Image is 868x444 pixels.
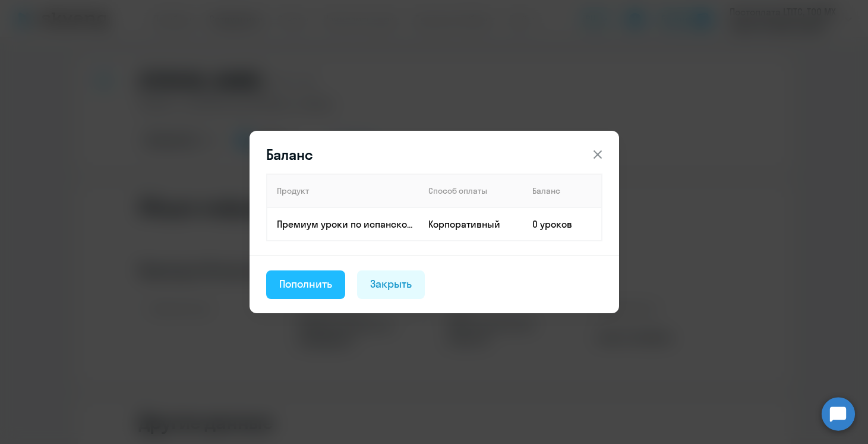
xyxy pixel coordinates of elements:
[266,270,346,299] button: Пополнить
[357,270,425,299] button: Закрыть
[277,218,418,231] p: Премиум уроки по испанскому языку для взрослых
[267,174,419,207] th: Продукт
[370,276,412,292] div: Закрыть
[279,276,333,292] div: Пополнить
[419,207,523,241] td: Корпоративный
[419,174,523,207] th: Способ оплаты
[523,207,602,241] td: 0 уроков
[523,174,602,207] th: Баланс
[250,145,619,164] header: Баланс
